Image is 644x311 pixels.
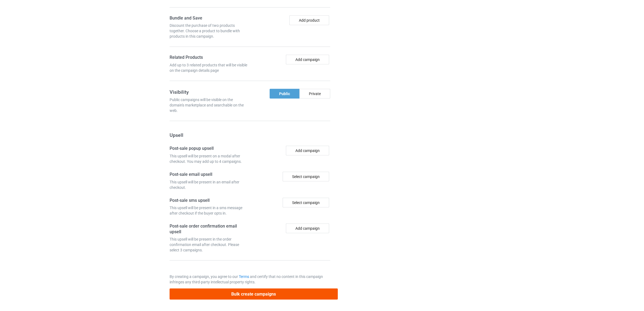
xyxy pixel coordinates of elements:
h4: Post-sale popup upsell [170,146,248,151]
button: Add campaign [286,55,329,64]
div: Public campaigns will be visible on the domain's marketplace and searchable on the web. [170,97,248,113]
h4: Related Products [170,55,248,60]
button: Bulk create campaigns [170,289,338,300]
div: This upsell will be present in an email after checkout. [170,179,248,190]
div: Select campaign [283,198,329,208]
button: Add campaign [286,223,329,233]
p: By creating a campaign, you agree to our and certify that no content in this campaign infringes a... [170,274,330,285]
button: Add campaign [286,146,329,155]
div: Add up to 3 related products that will be visible on the campaign details page [170,62,248,73]
h4: Post-sale order confirmation email upsell [170,223,248,235]
div: Private [299,89,330,99]
div: This upsell will be present in a sms message after checkout if the buyer opts in. [170,205,248,216]
a: Terms [239,274,249,279]
h4: Post-sale sms upsell [170,198,248,203]
h3: Visibility [170,89,248,95]
h3: Upsell [170,132,330,138]
div: This upsell will be present in the order confirmation email after checkout. Please select 3 campa... [170,237,248,253]
div: This upsell will be present on a modal after checkout. You may add up to 4 campaigns. [170,153,248,164]
div: Discount the purchase of two products together. Choose a product to bundle with products in this ... [170,23,248,39]
h4: Post-sale email upsell [170,172,248,177]
button: Add product [289,15,329,25]
h4: Bundle and Save [170,15,248,21]
div: Public [270,89,299,99]
div: Select campaign [283,172,329,182]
